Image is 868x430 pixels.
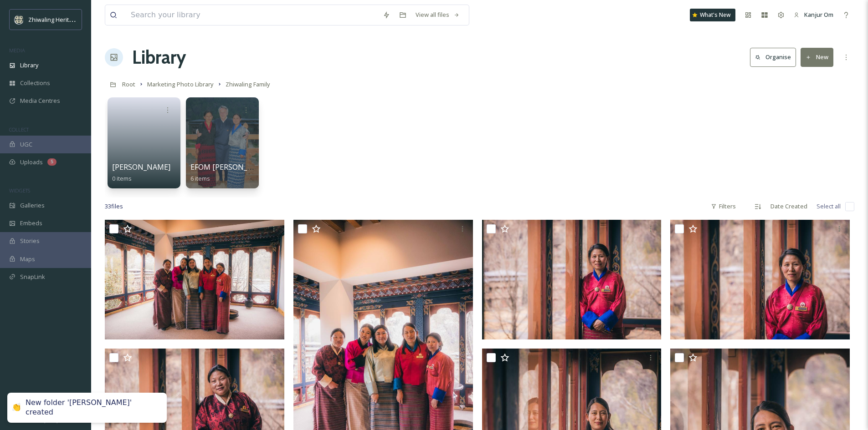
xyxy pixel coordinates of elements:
[20,140,32,149] span: UGC
[26,398,158,417] div: New folder '[PERSON_NAME]' created
[15,15,24,24] img: Screenshot%202025-04-29%20at%2011.05.50.png
[789,6,838,24] a: Kanjur Om
[750,48,796,66] button: Organise
[112,162,170,172] span: [PERSON_NAME]
[482,220,662,339] img: Yangphel-955.jpg
[147,79,214,90] a: Marketing Photo Library
[801,48,833,66] button: New
[122,80,135,88] span: Root
[132,44,186,71] a: Library
[126,5,378,25] input: Search your library
[804,10,833,19] span: Kanjur Om
[20,61,38,70] span: Library
[766,197,812,215] div: Date Created
[690,9,735,21] a: What's New
[20,237,40,245] span: Stories
[226,80,270,88] span: Zhiwaling Family
[817,202,841,211] span: Select all
[112,174,132,182] span: 0 items
[105,202,123,211] span: 33 file s
[190,174,210,182] span: 6 items
[670,220,850,339] img: Housekeeping Ass. Manager, Sonam Choden
[147,80,214,88] span: Marketing Photo Library
[411,6,464,24] a: View all files
[12,403,21,413] div: 👏
[20,273,45,281] span: SnapLink
[706,197,740,215] div: Filters
[20,158,43,167] span: Uploads
[226,79,270,90] a: Zhiwaling Family
[47,158,56,166] div: 5
[190,163,313,182] a: EFOM [PERSON_NAME]'s Memories6 items
[20,201,45,210] span: Galleries
[20,219,42,228] span: Embeds
[9,126,29,133] span: COLLECT
[20,96,60,105] span: Media Centres
[122,79,135,90] a: Root
[750,48,801,66] a: Organise
[190,162,313,172] span: EFOM [PERSON_NAME]'s Memories
[105,220,284,339] img: Yangphel-957.jpg
[9,47,25,54] span: MEDIA
[112,163,170,182] a: [PERSON_NAME]0 items
[9,187,30,194] span: WIDGETS
[20,79,50,87] span: Collections
[28,15,79,24] span: Zhiwaling Heritage
[20,255,35,263] span: Maps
